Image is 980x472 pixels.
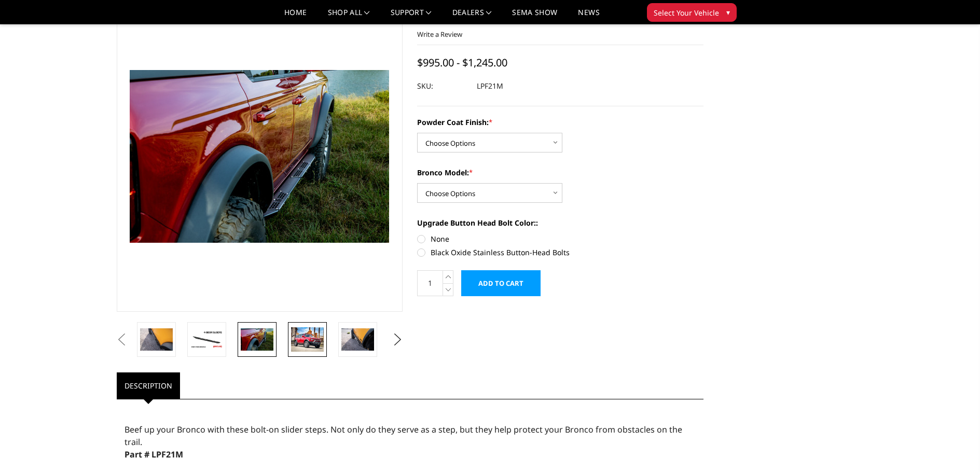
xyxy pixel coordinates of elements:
[417,117,703,128] label: Powder Coat Finish:
[114,332,130,348] button: Previous
[417,233,703,244] label: None
[291,327,324,352] img: Bronco 4-Door Sliders (pair)
[190,330,223,349] img: Bronco 4-Door Sliders (pair)
[928,422,980,472] iframe: Chat Widget
[241,328,273,350] img: Bronco 4-Door Sliders (pair)
[341,328,374,350] img: Bronco 4-Door Sliders (pair)
[578,9,599,24] a: News
[328,9,370,24] a: shop all
[647,3,737,22] button: Select Your Vehicle
[452,9,492,24] a: Dealers
[140,328,173,350] img: Bronco 4-Door Sliders (pair)
[417,30,462,39] a: Write a Review
[654,7,719,18] span: Select Your Vehicle
[390,332,405,348] button: Next
[417,55,507,70] span: $995.00 - $1,245.00
[117,1,403,312] a: Bronco 4-Door Sliders (pair)
[417,247,703,258] label: Black Oxide Stainless Button-Head Bolts
[726,7,730,18] span: ▾
[125,449,183,460] span: Part # LPF21M
[125,424,682,448] span: Beef up your Bronco with these bolt-on slider steps. Not only do they serve as a step, but they h...
[461,270,541,296] input: Add to Cart
[284,9,307,24] a: Home
[417,217,703,228] label: Upgrade Button Head Bolt Color::
[477,77,503,95] dd: LPF21M
[391,9,432,24] a: Support
[417,167,703,178] label: Bronco Model:
[117,372,180,399] a: Description
[417,77,469,95] dt: SKU:
[512,9,557,24] a: SEMA Show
